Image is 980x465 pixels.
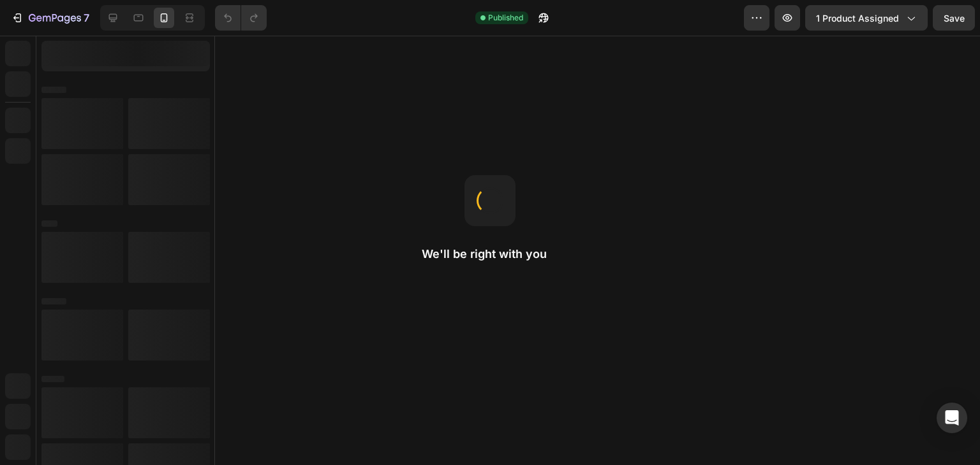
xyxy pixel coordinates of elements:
p: 7 [84,10,89,25]
h2: We'll be right with you [422,247,558,262]
div: Undo/Redo [215,5,267,31]
div: Open Intercom Messenger [937,403,967,433]
span: Published [488,12,523,24]
button: 7 [5,5,95,31]
span: Save [944,13,965,24]
button: Save [933,5,975,31]
button: 1 product assigned [805,5,928,31]
span: 1 product assigned [816,11,899,25]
